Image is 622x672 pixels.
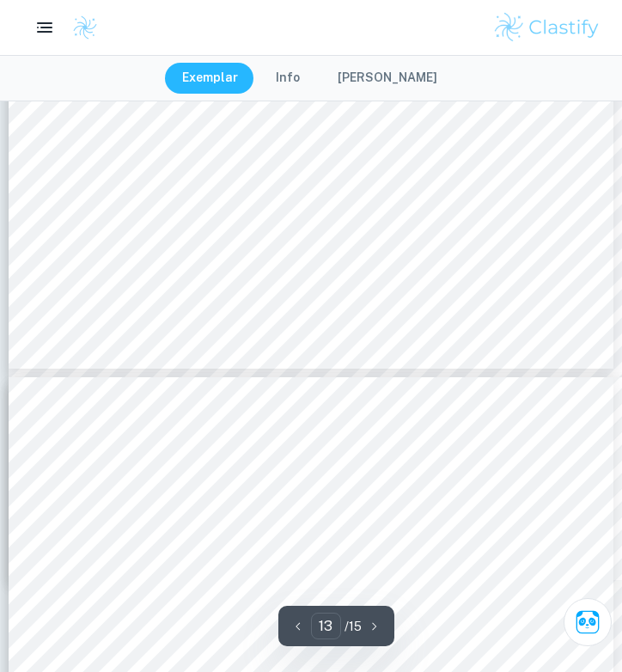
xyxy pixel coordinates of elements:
a: Clastify logo [62,15,98,40]
button: Ask Clai [564,598,612,646]
button: Info [259,63,317,94]
button: [PERSON_NAME] [320,63,454,94]
p: / 15 [345,617,362,636]
img: Clastify logo [72,15,98,40]
button: Exemplar [165,63,255,94]
img: Clastify logo [492,10,601,45]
